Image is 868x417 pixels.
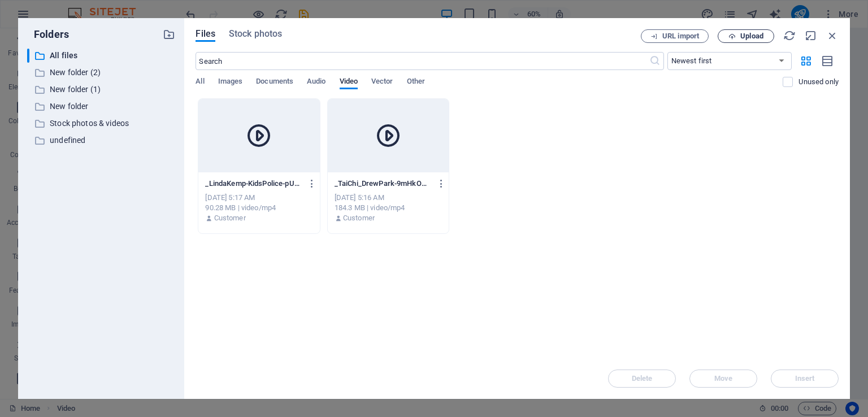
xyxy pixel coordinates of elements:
[27,82,175,97] div: New folder (1)
[27,99,175,114] div: New folder
[335,203,442,213] div: 184.3 MB | video/mp4
[740,33,763,40] span: Upload
[50,134,155,147] p: undefined
[27,27,69,42] p: Folders
[50,66,155,79] p: New folder (2)
[50,117,155,130] p: Stock photos & videos
[307,75,325,90] span: Audio
[27,133,175,147] div: undefined
[27,49,29,63] div: ​
[662,33,699,40] span: URL import
[218,75,243,90] span: Images
[205,193,313,203] div: [DATE] 5:17 AM
[196,27,215,41] span: Files
[805,29,817,42] i: Minimize
[340,75,358,90] span: Video
[641,29,709,43] button: URL import
[783,29,796,42] i: Reload
[205,179,302,189] p: _LindaKemp-KidsPolice-pUUu-3qGiYg4uCW016ctfQ.mp4
[798,77,839,87] p: Displays only files that are not in use on the website. Files added during this session can still...
[335,179,432,189] p: _TaiChi_DrewPark-9mHkOm9RAWd9z6swQfIHmg.mp4
[335,193,442,203] div: [DATE] 5:16 AM
[826,29,839,42] i: Close
[343,213,375,223] p: Customer
[27,66,175,80] div: New folder (2)
[196,75,204,90] span: All
[256,75,293,90] span: Documents
[229,27,282,41] span: Stock photos
[214,213,246,223] p: Customer
[50,49,155,62] p: All files
[196,52,649,70] input: Search
[50,83,155,96] p: New folder (1)
[163,28,175,41] i: Create new folder
[718,29,774,43] button: Upload
[205,203,313,213] div: 90.28 MB | video/mp4
[371,75,393,90] span: Vector
[27,116,175,131] div: Stock photos & videos
[407,75,425,90] span: Other
[50,100,155,113] p: New folder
